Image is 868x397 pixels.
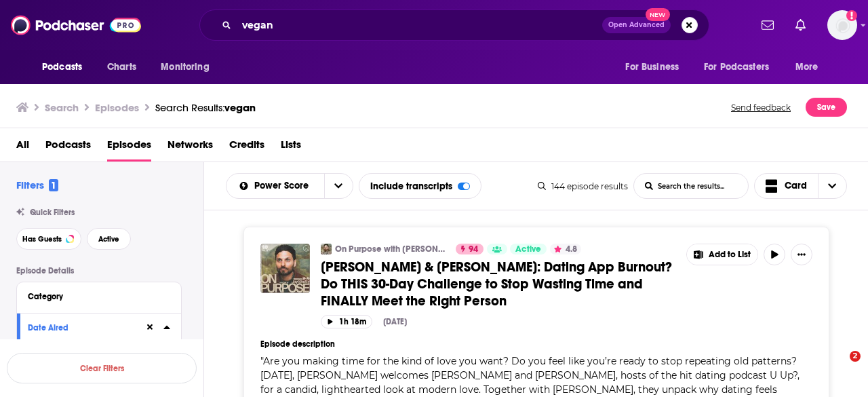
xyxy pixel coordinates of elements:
button: 1h 18m [321,315,372,328]
span: 94 [469,243,478,257]
span: Has Guests [22,235,62,243]
div: Search Results: [155,101,256,114]
a: Podcasts [45,134,91,162]
a: 94 [456,244,484,254]
a: [PERSON_NAME] & [PERSON_NAME]: Dating App Burnout? Do THIS 30-Day Challenge to Stop Wasting Time ... [321,259,677,309]
div: Date Aired [28,323,136,333]
span: [PERSON_NAME] & [PERSON_NAME]: Dating App Burnout? Do THIS 30-Day Challenge to Stop Wasting Time ... [321,259,672,309]
p: Episode Details [16,266,182,276]
img: Jared Freid & Jordana Abraham: Dating App Burnout? Do THIS 30-Day Challenge to Stop Wasting Time ... [260,244,310,293]
span: More [795,58,818,77]
a: Charts [98,54,144,80]
img: User Profile [827,10,857,40]
button: open menu [33,54,100,80]
button: Show profile menu [827,10,857,40]
button: Clear Filters [7,353,197,383]
button: Active [87,228,131,250]
iframe: Intercom live chat [822,351,854,383]
span: Card [785,181,807,191]
span: Active [98,235,119,243]
span: Logged in as WesBurdett [827,10,857,40]
button: Has Guests [16,228,81,250]
span: Add to List [709,250,751,260]
div: Search podcasts, credits, & more... [199,10,709,41]
button: Send feedback [727,98,795,117]
a: Episodes [107,134,151,162]
span: Active [515,243,541,257]
h2: Filters [16,178,58,191]
img: Podchaser - Follow, Share and Rate Podcasts [11,12,141,38]
span: 1 [49,179,58,191]
span: Quick Filters [30,208,75,217]
span: vegan [224,101,256,114]
span: Open Advanced [608,22,665,29]
div: Category [28,292,161,301]
button: Date Aired [28,319,144,336]
button: Category [28,288,170,305]
span: For Podcasters [704,58,769,77]
button: open menu [324,174,353,198]
button: Save [806,98,847,117]
span: Podcasts [42,58,82,77]
button: Show More Button [791,244,812,265]
div: [DATE] [383,317,407,326]
button: Show More Button [687,244,757,265]
a: Search Results:vegan [155,101,256,114]
span: New [646,8,670,21]
span: For Business [625,58,679,77]
span: Monitoring [161,58,209,77]
input: Search podcasts, credits, & more... [237,14,602,36]
span: Power Score [254,181,313,191]
a: On Purpose with [PERSON_NAME] [335,244,447,254]
button: open menu [151,54,226,80]
img: On Purpose with Jay Shetty [321,244,332,254]
span: 2 [850,351,861,362]
button: open menu [226,181,324,191]
a: Lists [281,134,301,162]
button: open menu [786,54,835,80]
h4: Episode description [260,339,812,349]
a: Show notifications dropdown [756,14,779,37]
span: Charts [107,58,136,77]
div: 144 episode results [538,181,628,191]
button: 4.8 [550,244,581,254]
h3: Search [45,101,79,114]
a: Networks [167,134,213,162]
button: Choose View [754,173,848,199]
button: Open AdvancedNew [602,17,671,33]
button: open menu [616,54,696,80]
a: All [16,134,29,162]
button: open menu [695,54,789,80]
h3: Episodes [95,101,139,114]
a: Show notifications dropdown [790,14,811,37]
a: Active [510,244,547,254]
a: Credits [229,134,264,162]
h2: Choose List sort [226,173,353,199]
div: Include transcripts [359,173,481,199]
svg: Add a profile image [846,10,857,21]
